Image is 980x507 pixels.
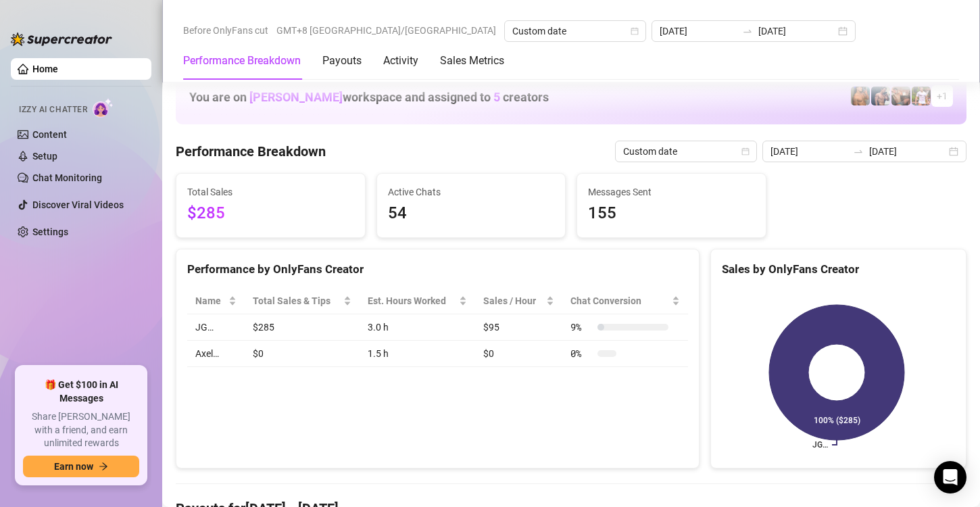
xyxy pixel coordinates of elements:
[23,410,139,450] span: Share [PERSON_NAME] with a friend, and earn unlimited rewards
[187,185,354,199] span: Total Sales
[475,341,562,367] td: $0
[853,146,864,157] span: to
[891,87,910,105] img: Osvaldo
[570,320,592,335] span: 9 %
[869,144,946,159] input: End date
[32,199,124,210] a: Discover Viral Videos
[570,293,668,308] span: Chat Conversion
[23,379,139,405] span: 🎁 Get $100 in AI Messages
[631,27,639,35] span: calendar
[322,53,362,69] div: Payouts
[187,288,245,314] th: Name
[722,260,955,279] div: Sales by OnlyFans Creator
[770,144,848,159] input: Start date
[388,201,555,226] span: 54
[475,288,562,314] th: Sales / Hour
[32,151,57,162] a: Setup
[623,141,749,162] span: Custom date
[245,314,360,341] td: $285
[195,293,226,308] span: Name
[758,24,835,39] input: End date
[249,90,343,104] span: [PERSON_NAME]
[245,341,360,367] td: $0
[588,201,755,226] span: 155
[54,461,93,472] span: Earn now
[11,32,112,46] img: logo-BBDzfeDw.svg
[253,293,341,308] span: Total Sales & Tips
[741,147,750,155] span: calendar
[388,185,555,199] span: Active Chats
[383,53,418,69] div: Activity
[812,440,828,450] text: JG…
[176,142,326,161] h4: Performance Breakdown
[32,226,68,237] a: Settings
[562,288,687,314] th: Chat Conversion
[937,89,948,103] span: + 1
[493,90,500,104] span: 5
[32,129,67,140] a: Content
[475,314,562,341] td: $95
[512,21,638,41] span: Custom date
[483,293,543,308] span: Sales / Hour
[360,341,475,367] td: 1.5 h
[440,53,504,69] div: Sales Metrics
[368,293,456,308] div: Est. Hours Worked
[871,87,890,105] img: Axel
[187,314,245,341] td: JG…
[660,24,737,39] input: Start date
[23,456,139,477] button: Earn nowarrow-right
[183,53,301,69] div: Performance Breakdown
[588,185,755,199] span: Messages Sent
[360,314,475,341] td: 3.0 h
[245,288,360,314] th: Total Sales & Tips
[183,20,268,41] span: Before OnlyFans cut
[570,346,592,361] span: 0 %
[934,461,966,493] div: Open Intercom Messenger
[187,201,354,226] span: $285
[99,462,108,471] span: arrow-right
[32,64,58,74] a: Home
[742,26,753,37] span: to
[189,90,549,105] h1: You are on workspace and assigned to creators
[93,98,114,118] img: AI Chatter
[742,26,753,37] span: swap-right
[853,146,864,157] span: swap-right
[32,172,102,183] a: Chat Monitoring
[912,87,931,105] img: Hector
[276,20,496,41] span: GMT+8 [GEOGRAPHIC_DATA]/[GEOGRAPHIC_DATA]
[851,87,870,105] img: JG
[187,260,688,279] div: Performance by OnlyFans Creator
[19,103,87,116] span: Izzy AI Chatter
[187,341,245,367] td: Axel…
